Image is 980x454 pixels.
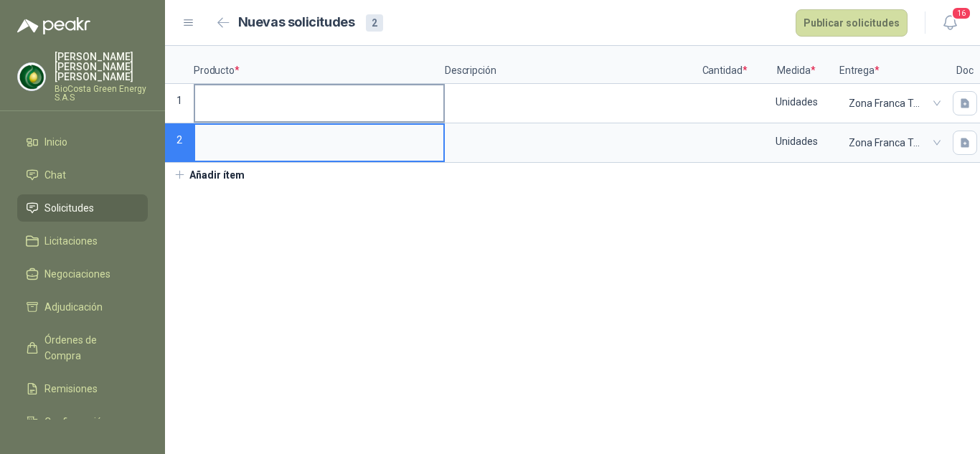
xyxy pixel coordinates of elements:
a: Inicio [17,128,148,156]
button: Añadir ítem [165,163,253,187]
div: Unidades [755,85,838,118]
p: Descripción [445,46,696,84]
a: Licitaciones [17,227,148,255]
p: 1 [165,84,194,123]
a: Adjudicación [17,293,148,321]
span: Adjudicación [44,299,103,315]
p: Medida [753,46,839,84]
div: Unidades [755,125,838,158]
span: 16 [951,6,971,20]
span: Zona Franca Tayrona [849,132,938,153]
a: Solicitudes [17,194,148,222]
span: Inicio [44,134,67,150]
img: Company Logo [18,63,45,90]
p: [PERSON_NAME] [PERSON_NAME] [PERSON_NAME] [55,52,148,82]
p: BioCosta Green Energy S.A.S [55,85,148,102]
p: Producto [194,46,445,84]
a: Configuración [17,408,148,435]
span: Configuración [44,414,108,430]
a: Remisiones [17,375,148,402]
button: Publicar solicitudes [796,9,908,37]
span: Órdenes de Compra [44,332,134,364]
div: 2 [366,14,383,32]
button: 16 [937,10,963,36]
p: Entrega [839,46,947,84]
span: Chat [44,167,66,183]
p: 2 [165,123,194,163]
a: Chat [17,161,148,189]
span: Remisiones [44,381,98,397]
span: Solicitudes [44,200,94,216]
span: Licitaciones [44,233,98,249]
span: Zona Franca Tayrona [849,93,938,114]
p: Cantidad [696,46,753,84]
span: Negociaciones [44,266,110,282]
img: Logo peakr [17,17,90,34]
h2: Nuevas solicitudes [238,12,355,33]
a: Órdenes de Compra [17,326,148,369]
a: Negociaciones [17,260,148,288]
